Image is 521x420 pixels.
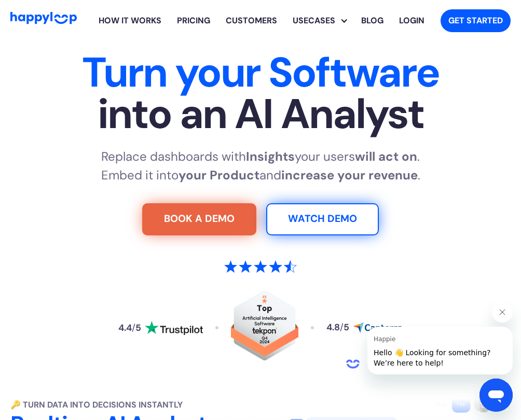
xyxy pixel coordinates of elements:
div: 4.4 5 [118,324,141,333]
p: Replace dashboards with your users . Embed it into and . [101,147,420,185]
a: Go to Home Page [10,12,77,29]
div: Explore HappyLoop use cases [285,4,353,37]
div: Usecases [285,15,343,27]
a: Read reviews about HappyLoop on Tekpon [231,290,298,366]
iframe: no content [342,354,363,374]
strong: your Product [179,167,259,183]
a: Log in to your HappyLoop account [391,4,432,37]
a: Try For Free [142,203,256,235]
a: View HappyLoop pricing plans [169,4,218,37]
a: Visit the HappyLoop blog for insights [353,4,391,37]
iframe: Close message from Happie [492,302,513,323]
span: / [340,321,344,333]
iframe: Message from Happie [367,327,513,374]
a: Watch Demo [266,203,379,235]
a: Get started with HappyLoop [441,9,511,32]
iframe: Button to launch messaging window [479,379,513,412]
strong: 🔑 Turn Data into Decisions Instantly [10,399,183,410]
div: 4.8 5 [326,323,349,332]
strong: will act on [355,148,417,164]
span: / [132,322,135,333]
strong: increase your revenue [281,167,418,183]
div: Usecases [293,4,353,37]
strong: Insights [246,148,295,164]
img: HappyLoop Logo [10,12,77,24]
a: Learn how HappyLoop works [91,4,169,37]
a: Learn how HappyLoop works [218,4,285,37]
a: Read reviews about HappyLoop on Capterra [326,322,402,333]
h1: Turn your Software [10,52,511,135]
span: into an AI Analyst [10,93,511,135]
a: Read reviews about HappyLoop on Trustpilot [118,321,202,335]
div: Happie says "Hello 👋 Looking for something? We’re here to help!". Open messaging window to contin... [342,302,513,374]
